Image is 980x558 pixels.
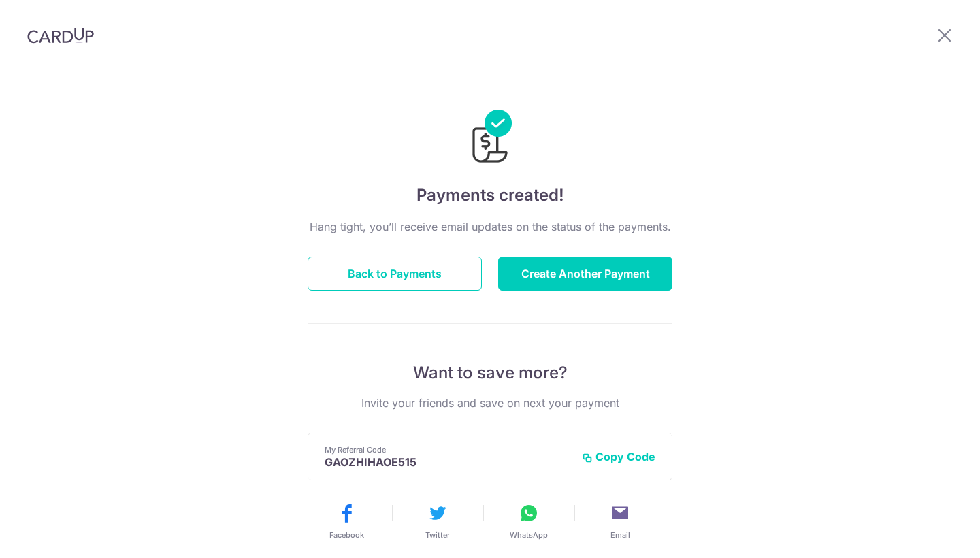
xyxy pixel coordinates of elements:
span: Email [610,529,630,540]
h4: Payments created! [308,183,672,208]
img: Payments [468,110,512,167]
button: Email [580,502,660,540]
button: Back to Payments [308,257,482,291]
p: Invite your friends and save on next your payment [308,395,672,411]
img: CardUp [27,27,94,44]
span: Facebook [329,529,364,540]
p: Want to save more? [308,362,672,384]
p: GAOZHIHAOE515 [325,455,571,469]
p: Hang tight, you’ll receive email updates on the status of the payments. [308,218,672,235]
span: WhatsApp [510,529,548,540]
button: Copy Code [582,450,655,463]
button: WhatsApp [489,502,569,540]
button: Create Another Payment [498,257,672,291]
span: Twitter [425,529,450,540]
p: My Referral Code [325,444,571,455]
button: Facebook [306,502,387,540]
button: Twitter [397,502,478,540]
